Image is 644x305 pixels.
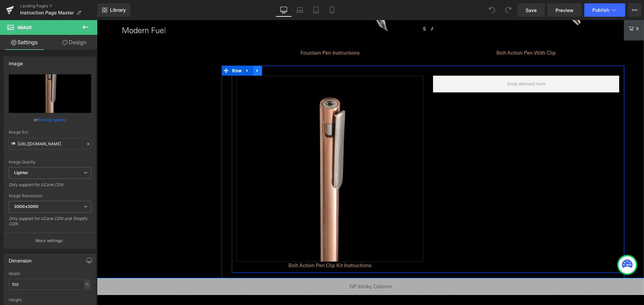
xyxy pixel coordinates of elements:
button: More settings [4,233,96,248]
a: Landing Pages [20,3,97,9]
a: Tablet [308,3,324,17]
a: Expand / Collapse [146,46,155,56]
b: Lighter [14,170,28,175]
button: Undo [485,3,499,17]
span: Save [526,7,537,14]
p: More settings [36,238,62,244]
a: Desktop [276,3,292,17]
a: Fountain Pen Instructions [204,30,263,36]
div: Image Src [9,130,91,135]
a: Preview [547,3,582,17]
a: Browse gallery [38,114,66,126]
span: Preview [555,7,574,14]
div: Dimension [9,254,32,263]
span: Publish [592,7,609,13]
div: Only support for UCare CDN [9,182,91,192]
a: Design [50,35,99,50]
button: Redo [501,3,515,17]
span: Library [110,7,126,13]
div: Image [9,57,23,66]
div: Image Quality [9,160,91,164]
a: New Library [97,3,130,17]
a: Mobile [324,3,340,17]
div: Only support for UCare CDN and Shopify CDN [9,216,91,231]
div: % [84,280,90,289]
div: Image Resolution [9,194,91,198]
span: Instruction Page Master [20,10,74,15]
a: Bolt Action Pen Clip Kit Instructions [192,242,274,248]
input: auto [9,279,91,290]
a: Laptop [292,3,308,17]
button: Publish [584,3,625,17]
a: Expand / Collapse [156,46,165,56]
button: More [628,3,641,17]
b: 3000x3000 [14,204,38,209]
div: Height [9,298,91,302]
span: Image [17,25,32,30]
div: Width [9,272,91,276]
div: or [9,116,91,123]
span: Row [133,46,146,56]
a: Bolt Action Pen With Clip [399,30,459,36]
input: Link [9,138,91,150]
